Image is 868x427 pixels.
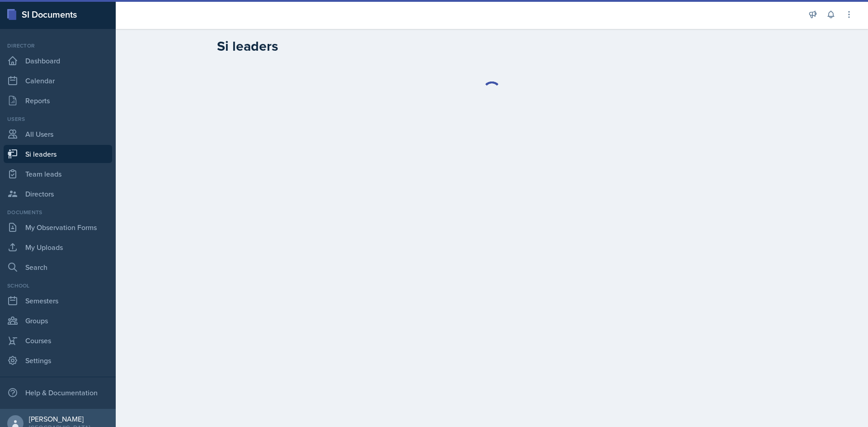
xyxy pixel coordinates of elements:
[4,292,112,310] a: Semesters
[4,384,112,402] div: Help & Documentation
[217,38,278,54] h2: Si leaders
[4,282,112,290] div: School
[4,91,112,110] a: Reports
[4,238,112,256] a: My Uploads
[4,115,112,123] div: Users
[4,72,112,90] a: Calendar
[4,208,112,216] div: Documents
[4,258,112,276] a: Search
[4,218,112,236] a: My Observation Forms
[4,331,112,350] a: Courses
[4,165,112,183] a: Team leads
[29,414,90,423] div: [PERSON_NAME]
[4,125,112,143] a: All Users
[4,351,112,369] a: Settings
[4,185,112,203] a: Directors
[4,42,112,50] div: Director
[4,145,112,163] a: Si leaders
[4,312,112,330] a: Groups
[4,52,112,70] a: Dashboard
